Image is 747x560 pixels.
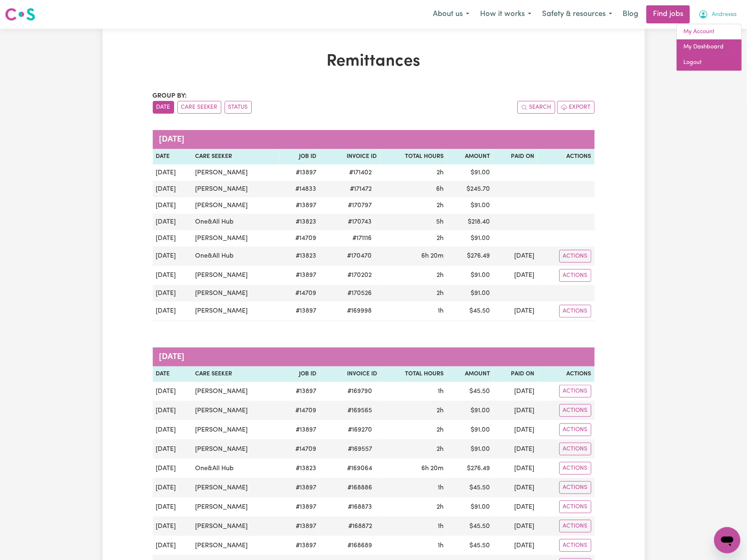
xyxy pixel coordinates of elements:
[428,6,475,23] button: About us
[192,517,279,536] td: [PERSON_NAME]
[447,230,493,247] td: $ 91.00
[494,478,538,497] td: [DATE]
[677,55,742,71] a: Logout
[436,186,444,192] span: 6 hours
[343,217,377,227] span: # 170743
[153,536,192,555] td: [DATE]
[494,459,538,478] td: [DATE]
[447,517,493,536] td: $ 45.50
[559,539,591,552] button: Actions
[343,444,377,454] span: # 169557
[192,302,279,321] td: [PERSON_NAME]
[714,527,740,553] iframe: Button to launch messaging window
[153,266,192,285] td: [DATE]
[494,420,538,439] td: [DATE]
[279,266,320,285] td: # 13897
[153,420,192,439] td: [DATE]
[447,266,493,285] td: $ 91.00
[279,165,320,181] td: # 13897
[712,10,737,19] span: Andressa
[343,425,377,435] span: # 169270
[192,285,279,302] td: [PERSON_NAME]
[447,497,493,517] td: $ 91.00
[437,427,444,433] span: 2 hours
[437,235,444,242] span: 2 hours
[559,423,591,436] button: Actions
[279,366,319,382] th: Job ID
[177,101,221,114] button: sort invoices by care seeker
[559,443,591,455] button: Actions
[447,536,493,555] td: $ 45.50
[279,247,320,266] td: # 13823
[343,288,377,298] span: # 170526
[153,459,192,478] td: [DATE]
[559,305,591,318] button: Actions
[436,219,444,225] span: 5 hours
[192,459,279,478] td: One&All Hub
[192,478,279,497] td: [PERSON_NAME]
[475,6,537,23] button: How it works
[421,253,444,259] span: 6 hours 20 minutes
[153,302,192,321] td: [DATE]
[437,504,444,510] span: 2 hours
[279,214,320,230] td: # 13823
[494,517,538,536] td: [DATE]
[342,306,377,316] span: # 169998
[153,497,192,517] td: [DATE]
[537,6,618,23] button: Safety & resources
[438,485,444,491] span: 1 hour
[437,446,444,453] span: 2 hours
[559,462,591,475] button: Actions
[342,406,377,416] span: # 169565
[192,247,279,266] td: One&All Hub
[319,366,381,382] th: Invoice ID
[153,93,187,99] span: Group by:
[447,165,493,181] td: $ 91.00
[5,7,35,22] img: Careseekers logo
[677,39,742,55] a: My Dashboard
[618,5,643,23] a: Blog
[343,521,377,531] span: # 168872
[342,251,377,261] span: # 170470
[447,382,493,401] td: $ 45.50
[279,149,320,165] th: Job ID
[192,439,279,459] td: [PERSON_NAME]
[192,536,279,555] td: [PERSON_NAME]
[348,233,377,243] span: # 171116
[559,404,591,417] button: Actions
[279,459,319,478] td: # 13823
[494,382,538,401] td: [DATE]
[153,366,192,382] th: Date
[153,347,595,366] caption: [DATE]
[538,149,595,165] th: Actions
[225,101,252,114] button: sort invoices by paid status
[447,401,493,420] td: $ 91.00
[447,459,493,478] td: $ 276.49
[192,382,279,401] td: [PERSON_NAME]
[345,184,377,194] span: # 171472
[343,270,377,280] span: # 170202
[438,542,444,549] span: 1 hour
[153,165,192,181] td: [DATE]
[447,285,493,302] td: $ 91.00
[438,523,444,530] span: 1 hour
[494,497,538,517] td: [DATE]
[493,247,538,266] td: [DATE]
[447,197,493,214] td: $ 91.00
[380,366,447,382] th: Total Hours
[437,407,444,414] span: 2 hours
[447,439,493,459] td: $ 91.00
[494,401,538,420] td: [DATE]
[279,197,320,214] td: # 13897
[447,302,493,321] td: $ 45.50
[153,439,192,459] td: [DATE]
[192,230,279,247] td: [PERSON_NAME]
[559,520,591,533] button: Actions
[192,420,279,439] td: [PERSON_NAME]
[153,285,192,302] td: [DATE]
[646,5,690,23] a: Find jobs
[437,290,444,297] span: 2 hours
[437,169,444,176] span: 2 hours
[279,536,319,555] td: # 13897
[279,285,320,302] td: # 14709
